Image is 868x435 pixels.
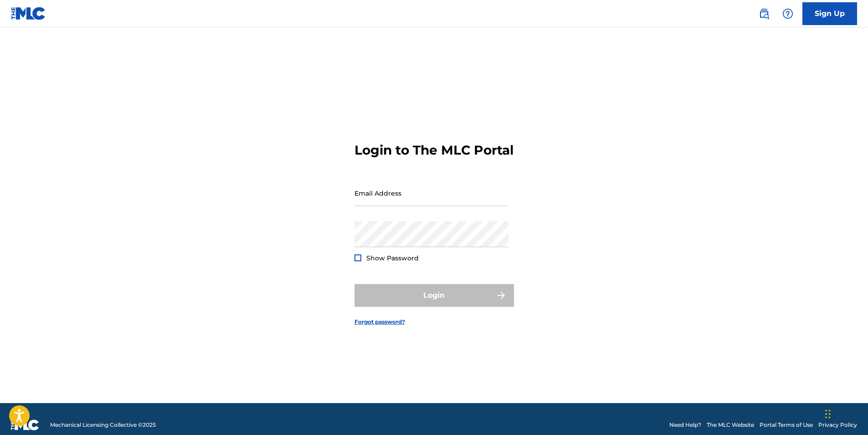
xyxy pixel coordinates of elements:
a: Privacy Policy [818,421,857,429]
h3: Login to The MLC Portal [354,142,514,158]
a: The MLC Website [707,421,754,429]
iframe: Chat Widget [822,391,868,435]
img: help [782,8,793,19]
a: Public Search [755,5,773,23]
a: Sign Up [802,2,857,25]
div: Drag [825,400,831,428]
a: Portal Terms of Use [760,421,813,429]
a: Need Help? [669,421,701,429]
img: MLC Logo [11,7,46,20]
span: Mechanical Licensing Collective © 2025 [50,421,156,429]
span: Show Password [366,254,419,262]
a: Forgot password? [354,318,405,326]
img: search [759,8,770,19]
div: Help [779,5,797,23]
img: logo [11,419,39,430]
